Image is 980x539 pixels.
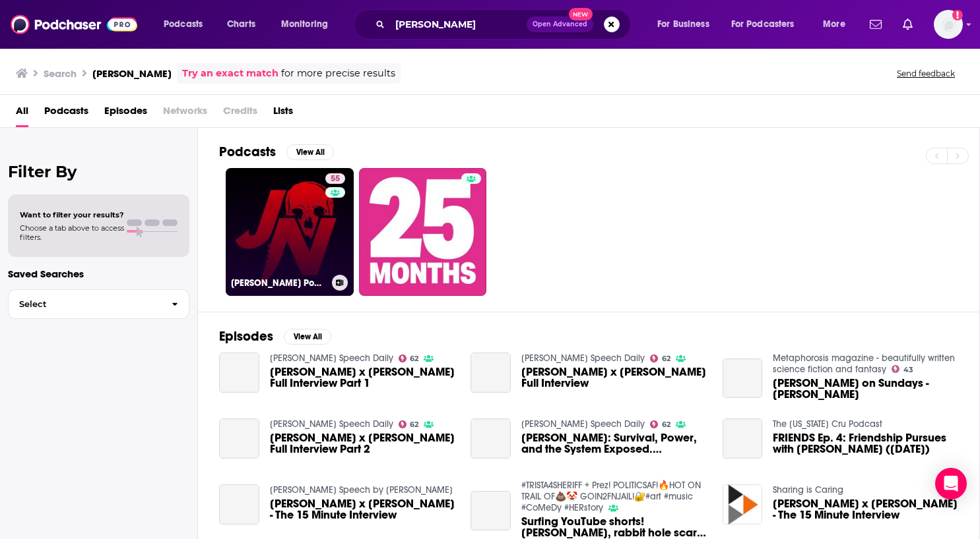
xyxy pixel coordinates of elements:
[773,432,958,455] span: FRIENDS Ep. 4: Friendship Pursues with [PERSON_NAME] ([DATE])
[521,366,707,389] a: Jack Neel x Tristan Tate Full Interview
[154,14,220,35] button: open menu
[44,100,88,127] a: Podcasts
[662,356,670,362] span: 62
[219,328,331,345] a: EpisodesView All
[8,289,189,319] button: Select
[270,498,455,521] a: Jack Neel x Andrew Tate - The 15 Minute Interview
[650,420,670,428] a: 62
[223,100,257,127] span: Credits
[814,14,862,35] button: open menu
[471,491,511,531] a: Surfing YouTube shorts! Jack neel, rabbit hole scary stories!
[773,418,882,430] a: The Kentucky Cru Podcast
[366,9,643,40] div: Search podcasts, credits, & more...
[935,468,967,499] div: Open Intercom Messenger
[399,355,419,362] a: 62
[903,367,913,373] span: 43
[865,13,887,36] a: Show notifications dropdown
[270,432,455,455] a: Jack Neel x Andrew Tate Full Interview Part 2
[92,67,172,80] h3: [PERSON_NAME]
[521,366,707,389] span: [PERSON_NAME] x [PERSON_NAME] Full Interview
[399,420,419,428] a: 62
[521,432,707,455] span: [PERSON_NAME]: Survival, Power, and the System Exposed. [PERSON_NAME] x [PERSON_NAME] - The 15 Mi...
[270,366,455,389] a: Jack Neel x Andrew Tate Full Interview Part 1
[104,100,147,127] a: Episodes
[281,66,395,81] span: for more precise results
[8,268,189,280] p: Saved Searches
[521,480,701,513] a: #TRISTA4SHERIFF + Prez! POLITICSAF!🔥HOT ON TRAIL OF💩🤡 GOIN2FNJAIL!🔐#art #music #CoMeDy #HERstory
[521,418,645,430] a: Andrew Tate Speech Daily
[893,68,959,79] button: Send feedback
[219,144,276,160] h2: Podcasts
[16,100,28,127] a: All
[325,173,345,184] a: 55
[20,210,124,219] span: Want to filter your results?
[662,422,670,428] span: 62
[773,498,958,521] a: Jack Neel x Andrew Tate - The 15 Minute Interview
[521,353,645,364] a: Andrew Tate Speech Daily
[270,498,455,521] span: [PERSON_NAME] x [PERSON_NAME] - The 15 Minute Interview
[723,484,763,525] a: Jack Neel x Andrew Tate - The 15 Minute Interview
[569,8,593,20] span: New
[9,300,161,308] span: Select
[390,14,527,35] input: Search podcasts, credits, & more...
[8,162,189,181] h2: Filter By
[773,432,958,455] a: FRIENDS Ep. 4: Friendship Pursues with Jack Neel (9.21.23)
[226,168,354,296] a: 55[PERSON_NAME] Podcast
[648,14,726,35] button: open menu
[823,15,845,34] span: More
[270,484,453,496] a: Tate Speech by Andrew Tate
[934,10,963,39] button: Show profile menu
[164,15,203,34] span: Podcasts
[657,15,709,34] span: For Business
[227,15,255,34] span: Charts
[892,365,913,373] a: 43
[773,498,958,521] span: [PERSON_NAME] x [PERSON_NAME] - The 15 Minute Interview
[952,10,963,20] svg: Add a profile image
[270,418,393,430] a: Andrew Tate Speech Daily
[934,10,963,39] span: Logged in as hmill
[410,356,418,362] span: 62
[773,378,958,400] span: [PERSON_NAME] on Sundays - [PERSON_NAME]
[20,223,124,242] span: Choose a tab above to access filters.
[527,16,593,32] button: Open AdvancedNew
[650,355,670,362] a: 62
[182,66,278,81] a: Try an exact match
[731,15,795,34] span: For Podcasters
[284,329,331,345] button: View All
[723,14,814,35] button: open menu
[521,432,707,455] a: Andrew Tate: Survival, Power, and the System Exposed. Jack Neel x Andrew Tate - The 15 Minute Int...
[163,100,207,127] span: Networks
[898,13,918,36] a: Show notifications dropdown
[270,366,455,389] span: [PERSON_NAME] x [PERSON_NAME] Full Interview Part 1
[331,173,340,186] span: 55
[286,144,334,160] button: View All
[723,418,763,459] a: FRIENDS Ep. 4: Friendship Pursues with Jack Neel (9.21.23)
[219,144,334,160] a: PodcastsView All
[270,432,455,455] span: [PERSON_NAME] x [PERSON_NAME] Full Interview Part 2
[471,353,511,393] a: Jack Neel x Tristan Tate Full Interview
[533,21,587,28] span: Open Advanced
[219,418,259,459] a: Jack Neel x Andrew Tate Full Interview Part 2
[471,418,511,459] a: Andrew Tate: Survival, Power, and the System Exposed. Jack Neel x Andrew Tate - The 15 Minute Int...
[11,12,137,37] img: Podchaser - Follow, Share and Rate Podcasts
[272,14,345,35] button: open menu
[773,378,958,400] a: Rooks on Sundays - Jack Neel Waddell
[773,484,843,496] a: Sharing is Caring
[231,277,327,289] h3: [PERSON_NAME] Podcast
[934,10,963,39] img: User Profile
[219,353,259,393] a: Jack Neel x Andrew Tate Full Interview Part 1
[521,516,707,538] span: Surfing YouTube shorts! [PERSON_NAME], rabbit hole scary stories!
[273,100,293,127] a: Lists
[270,353,393,364] a: Andrew Tate Speech Daily
[218,14,263,35] a: Charts
[521,516,707,538] a: Surfing YouTube shorts! Jack neel, rabbit hole scary stories!
[773,353,955,375] a: Metaphorosis magazine - beautifully written science fiction and fantasy
[410,422,418,428] span: 62
[723,358,763,399] a: Rooks on Sundays - Jack Neel Waddell
[219,328,273,345] h2: Episodes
